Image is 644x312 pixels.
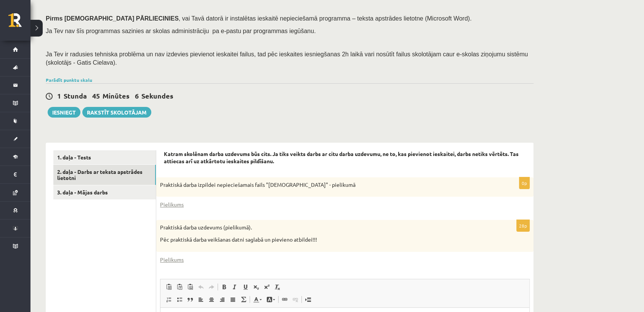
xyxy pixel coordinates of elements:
[303,294,313,304] a: Вставить разрыв страницы для печати
[251,282,261,292] a: Подстрочный индекс
[261,282,272,292] a: Надстрочный индекс
[206,294,217,304] a: По центру
[57,91,61,100] span: 1
[219,282,229,292] a: Полужирный (Ctrl+B)
[92,91,100,100] span: 45
[164,150,519,165] strong: Katram skolēnam darba uzdevums būs cits. Ja tiks veikts darbs ar citu darba uzdevumu, ne to, kas ...
[103,91,130,100] span: Minūtes
[163,282,174,292] a: Вставить (Ctrl+V)
[264,294,277,304] a: Цвет фона
[238,294,249,304] a: Математика
[195,282,206,292] a: Отменить (Ctrl+Z)
[185,282,195,292] a: Вставить из Word
[174,294,185,304] a: Вставить / удалить маркированный список
[160,181,492,189] p: Praktiskā darba izpildei nepieciešamais fails "[DEMOGRAPHIC_DATA]" - pielikumā
[519,177,530,189] p: 0p
[82,107,151,118] a: Rakstīt skolotājam
[516,220,530,232] p: 28p
[163,294,174,304] a: Вставить / удалить нумерованный список
[206,282,217,292] a: Повторить (Ctrl+Y)
[279,294,290,304] a: Вставить/Редактировать ссылку (Ctrl+K)
[217,294,227,304] a: По правому краю
[160,224,492,231] p: Praktiskā darba uzdevums (pielikumā).
[8,8,361,16] body: Визуальный текстовый редактор, wiswyg-editor-user-answer-47024946601760
[46,15,179,22] span: Pirms [DEMOGRAPHIC_DATA] PĀRLIECINIES
[174,282,185,292] a: Вставить только текст (Ctrl+Shift+V)
[135,91,139,100] span: 6
[160,256,184,264] a: Pielikums
[185,294,195,304] a: Цитата
[46,51,528,66] span: Ja Tev ir radusies tehniska problēma un nav izdevies pievienot ieskaitei failus, tad pēc ieskaite...
[53,150,156,164] a: 1. daļa - Tests
[240,282,251,292] a: Подчеркнутый (Ctrl+U)
[160,236,492,244] p: Pēc praktiskā darba veikšanas datni saglabā un pievieno atbildei!!!
[141,91,173,100] span: Sekundes
[46,28,316,34] span: Ja Tev nav šīs programmas sazinies ar skolas administrāciju pa e-pastu par programmas iegūšanu.
[160,201,184,209] a: Pielikums
[229,282,240,292] a: Курсив (Ctrl+I)
[53,185,156,199] a: 3. daļa - Mājas darbs
[53,165,156,185] a: 2. daļa - Darbs ar teksta apstrādes lietotni
[251,294,264,304] a: Цвет текста
[46,77,92,83] a: Parādīt punktu skalu
[272,282,283,292] a: Убрать форматирование
[227,294,238,304] a: По ширине
[179,15,472,22] span: , vai Tavā datorā ir instalētas ieskaitē nepieciešamā programma – teksta apstrādes lietotne (Micr...
[64,91,87,100] span: Stunda
[8,13,30,32] a: Rīgas 1. Tālmācības vidusskola
[48,107,80,118] button: Iesniegt
[290,294,301,304] a: Убрать ссылку
[195,294,206,304] a: По левому краю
